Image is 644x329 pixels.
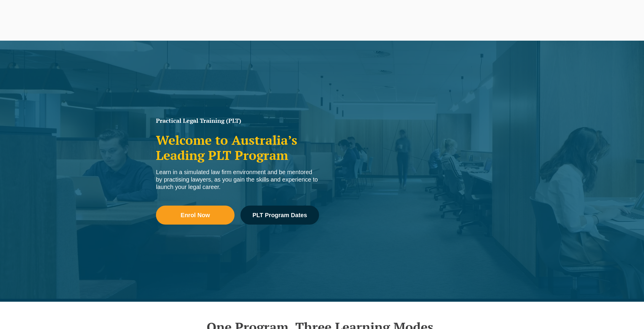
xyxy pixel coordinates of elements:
[156,118,319,124] h1: Practical Legal Training (PLT)
[252,212,307,218] span: PLT Program Dates
[156,206,235,225] a: Enrol Now
[181,212,210,218] span: Enrol Now
[156,169,319,191] div: Learn in a simulated law firm environment and be mentored by practising lawyers, as you gain the ...
[240,206,319,225] a: PLT Program Dates
[156,133,319,163] h2: Welcome to Australia’s Leading PLT Program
